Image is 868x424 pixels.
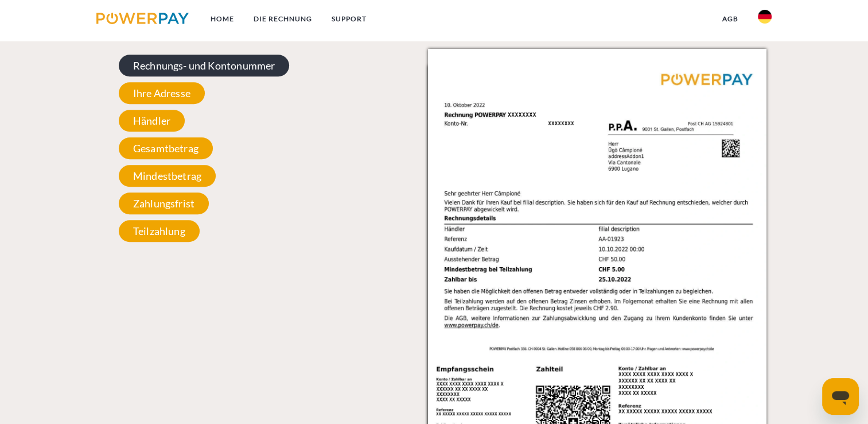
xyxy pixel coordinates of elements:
[119,220,200,242] span: Teilzahlung
[119,110,185,132] span: Händler
[201,9,244,29] a: Home
[96,13,189,24] img: logo-powerpay.svg
[758,10,772,24] img: de
[119,192,209,214] span: Zahlungsfrist
[119,165,216,187] span: Mindestbetrag
[119,82,205,104] span: Ihre Adresse
[119,137,213,159] span: Gesamtbetrag
[713,9,748,29] a: agb
[322,9,376,29] a: SUPPORT
[119,55,290,76] span: Rechnungs- und Kontonummer
[244,9,322,29] a: DIE RECHNUNG
[822,378,859,415] iframe: Schaltfläche zum Öffnen des Messaging-Fensters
